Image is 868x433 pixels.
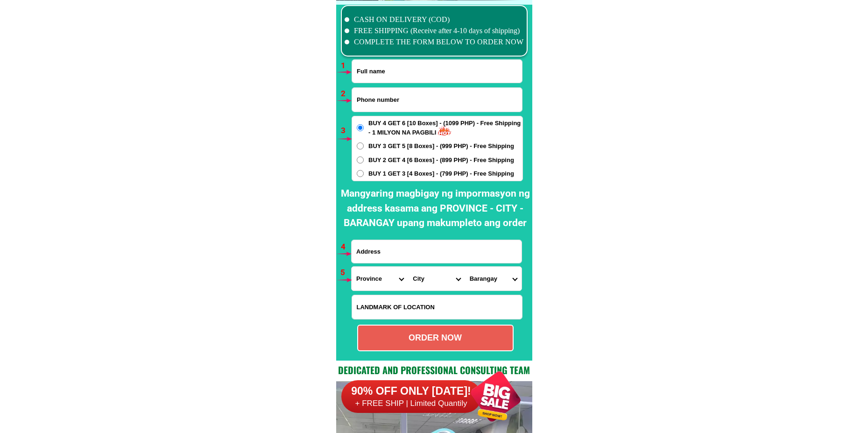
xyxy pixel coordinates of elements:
[341,60,352,72] h6: 1
[357,170,364,177] input: BUY 1 GET 3 [4 Boxes] - (799 PHP) - Free Shipping
[368,169,514,178] span: BUY 1 GET 3 [4 Boxes] - (799 PHP) - Free Shipping
[345,25,524,36] li: FREE SHIPPING (Receive after 4-10 days of shipping)
[345,36,524,48] li: COMPLETE THE FORM BELOW TO ORDER NOW
[368,119,522,137] span: BUY 4 GET 6 [10 Boxes] - (1099 PHP) - Free Shipping - 1 MILYON NA PAGBILI
[352,267,408,291] select: Select province
[352,295,522,319] input: Input LANDMARKOFLOCATION
[358,332,513,344] div: ORDER NOW
[357,142,364,149] input: BUY 3 GET 5 [8 Boxes] - (999 PHP) - Free Shipping
[368,142,514,151] span: BUY 3 GET 5 [8 Boxes] - (999 PHP) - Free Shipping
[341,241,352,253] h6: 4
[341,398,481,409] h6: + FREE SHIP | Limited Quantily
[339,186,532,231] h2: Mangyaring magbigay ng impormasyon ng address kasama ang PROVINCE - CITY - BARANGAY upang makumpl...
[336,363,532,377] h2: Dedicated and professional consulting team
[368,156,514,165] span: BUY 2 GET 4 [6 Boxes] - (899 PHP) - Free Shipping
[465,267,522,291] select: Select commune
[341,384,481,398] h6: 90% OFF ONLY [DATE]!
[340,267,351,279] h6: 5
[345,14,524,25] li: CASH ON DELIVERY (COD)
[352,60,522,83] input: Input full_name
[357,156,364,163] input: BUY 2 GET 4 [6 Boxes] - (899 PHP) - Free Shipping
[352,88,522,112] input: Input phone_number
[341,125,352,137] h6: 3
[341,88,352,100] h6: 2
[408,267,465,291] select: Select district
[352,240,522,263] input: Input address
[357,124,364,131] input: BUY 4 GET 6 [10 Boxes] - (1099 PHP) - Free Shipping - 1 MILYON NA PAGBILI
